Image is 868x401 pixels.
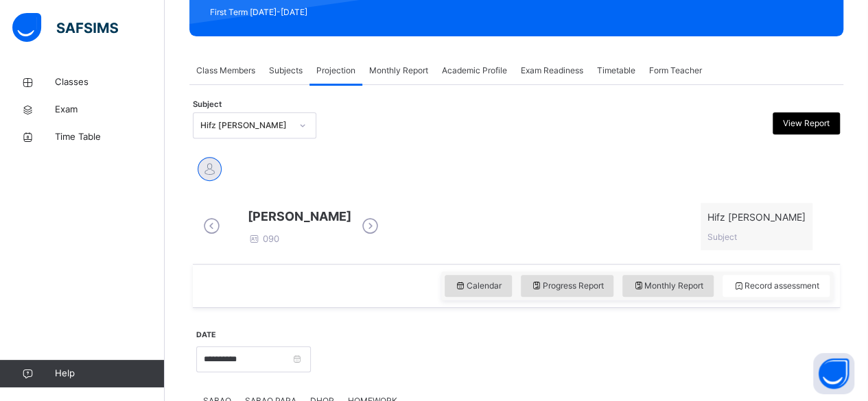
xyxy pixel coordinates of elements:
span: Form Teacher [649,64,702,77]
span: Subject [707,232,737,242]
span: Exam [55,103,165,117]
span: 090 [248,233,279,244]
span: Hifz [PERSON_NAME] [707,210,806,224]
span: Monthly Report [633,280,703,292]
span: Progress Report [531,280,604,292]
span: Monthly Report [369,64,428,77]
span: Exam Readiness [521,64,583,77]
label: Date [196,330,216,341]
span: Academic Profile [442,64,507,77]
span: Calendar [455,280,502,292]
span: Record assessment [733,280,819,292]
span: Subject [193,99,222,110]
button: Open asap [813,353,854,394]
img: safsims [12,13,118,42]
span: Help [55,367,164,380]
span: [PERSON_NAME] [248,207,351,226]
span: Classes [55,75,165,89]
span: Timetable [597,64,635,77]
span: Time Table [55,130,165,144]
span: Subjects [269,64,303,77]
span: View Report [783,117,830,130]
div: Hifz [PERSON_NAME] [200,119,291,132]
span: Class Members [196,64,255,77]
span: Projection [316,64,355,77]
